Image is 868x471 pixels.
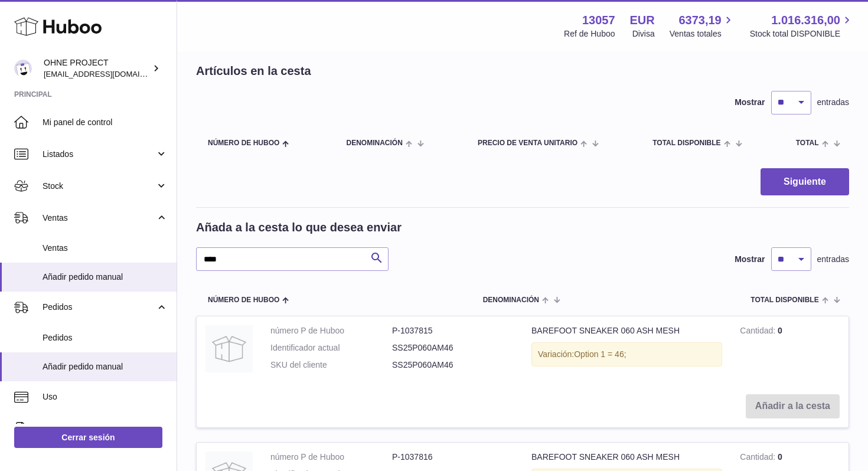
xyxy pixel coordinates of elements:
[740,326,778,338] strong: Cantidad
[14,427,162,448] a: Cerrar sesión
[582,12,615,28] strong: 13057
[392,452,514,463] dd: P-1037816
[740,452,778,465] strong: Cantidad
[43,117,168,128] span: Mi panel de control
[735,254,765,265] label: Mostrar
[670,28,735,40] span: Ventas totales
[771,12,840,28] span: 1.016.316,00
[208,139,279,147] span: Número de Huboo
[796,139,819,147] span: Total
[270,359,392,371] dt: SKU del cliente
[531,342,722,367] div: Variación:
[750,28,854,40] span: Stock total DISPONIBLE
[196,63,311,79] h2: Artículos en la cesta
[478,139,577,147] span: Precio de venta unitario
[270,325,392,336] dt: número P de Huboo
[43,149,155,160] span: Listados
[632,28,655,40] div: Divisa
[196,220,402,235] h2: Añada a la cesta lo que desea enviar
[750,296,818,304] span: Total DISPONIBLE
[43,332,168,344] span: Pedidos
[43,212,155,224] span: Ventas
[44,69,174,78] span: [EMAIL_ADDRESS][DOMAIN_NAME]
[346,139,402,147] span: Denominación
[523,316,731,385] td: BAREFOOT SNEAKER 060 ASH MESH
[43,361,168,372] span: Añadir pedido manual
[392,342,514,354] dd: SS25P060AM46
[731,316,849,385] td: 0
[750,12,854,40] a: 1.016.316,00 Stock total DISPONIBLE
[43,302,155,313] span: Pedidos
[270,342,392,354] dt: Identificador actual
[670,12,735,40] a: 6373,19 Ventas totales
[44,57,150,80] div: OHNE PROJECT
[817,254,849,265] span: entradas
[43,272,168,283] span: Añadir pedido manual
[735,97,765,108] label: Mostrar
[652,139,720,147] span: Total DISPONIBLE
[43,243,168,254] span: Ventas
[817,97,849,108] span: entradas
[392,325,514,336] dd: P-1037815
[564,28,615,40] div: Ref de Huboo
[43,391,168,403] span: Uso
[483,296,539,304] span: Denominación
[678,12,721,28] span: 6373,19
[761,168,849,196] button: Siguiente
[630,12,655,28] strong: EUR
[392,359,514,371] dd: SS25P060AM46
[208,296,279,304] span: Número de Huboo
[14,60,32,77] img: support@ohneproject.com
[43,423,155,434] span: Facturación y pagos
[205,325,253,372] img: BAREFOOT SNEAKER 060 ASH MESH
[43,181,155,192] span: Stock
[574,349,626,359] span: Option 1 = 46;
[270,452,392,463] dt: número P de Huboo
